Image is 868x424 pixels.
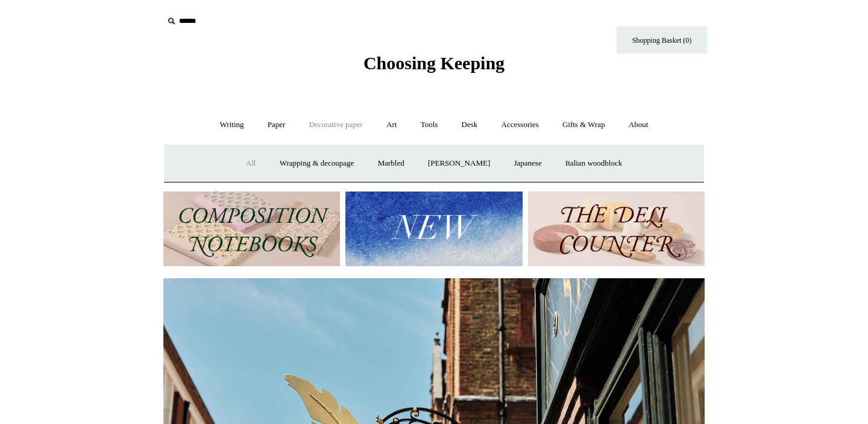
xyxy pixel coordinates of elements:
[528,192,705,267] img: The Deli Counter
[451,109,489,141] a: Desk
[235,148,267,179] a: All
[417,148,501,179] a: [PERSON_NAME]
[257,109,297,141] a: Paper
[269,148,365,179] a: Wrapping & decoupage
[345,192,522,267] img: New.jpg__PID:f73bdf93-380a-4a35-bcfe-7823039498e1
[363,53,505,73] span: Choosing Keeping
[367,148,415,179] a: Marbled
[209,109,255,141] a: Writing
[163,192,340,267] img: 202302 Composition ledgers.jpg__PID:69722ee6-fa44-49dd-a067-31375e5d54ec
[298,109,374,141] a: Decorative paper
[555,148,633,179] a: Italian woodblock
[552,109,616,141] a: Gifts & Wrap
[376,109,407,141] a: Art
[491,109,550,141] a: Accessories
[618,109,659,141] a: About
[410,109,449,141] a: Tools
[503,148,552,179] a: Japanese
[363,63,505,71] a: Choosing Keeping
[617,26,707,54] a: Shopping Basket (0)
